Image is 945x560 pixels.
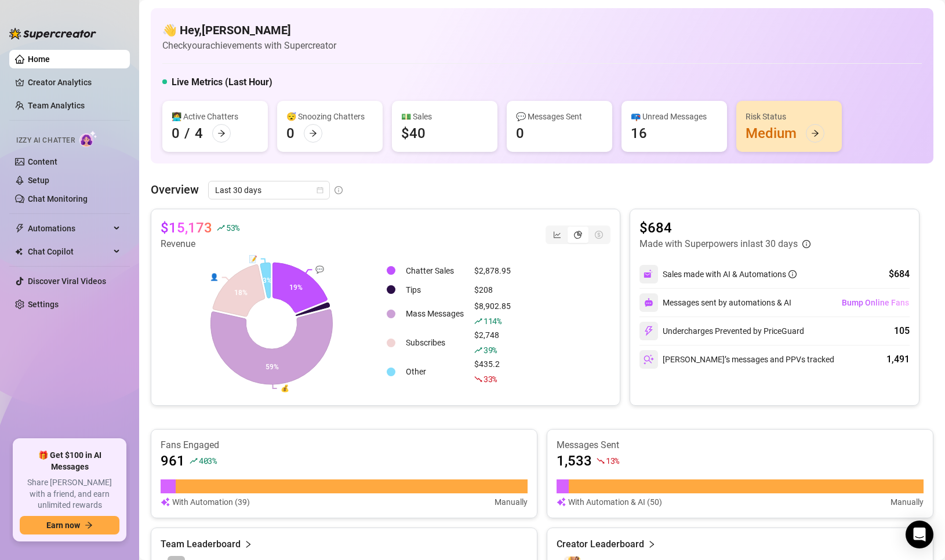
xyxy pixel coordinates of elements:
[644,354,654,365] img: svg%3e
[317,187,324,194] span: calendar
[28,157,57,166] a: Content
[16,135,75,146] span: Izzy AI Chatter
[557,537,644,551] article: Creator Leaderboard
[161,496,170,508] img: svg%3e
[474,329,511,357] div: $2,748
[639,350,834,369] div: [PERSON_NAME]’s messages and PPVs tracked
[210,273,219,282] text: 👤
[28,73,121,92] a: Creator Analytics
[484,373,497,384] span: 33 %
[401,300,468,328] td: Mass Messages
[644,326,654,336] img: svg%3e
[474,317,482,325] span: rise
[516,124,524,143] div: 0
[788,270,797,278] span: info-circle
[894,324,910,338] div: 105
[595,231,603,239] span: dollar-circle
[639,293,791,312] div: Messages sent by automations & AI
[644,269,654,279] img: svg%3e
[28,300,59,309] a: Settings
[20,516,119,534] button: Earn nowarrow-right
[474,300,511,328] div: $8,902.85
[172,110,259,123] div: 👩‍💻 Active Chatters
[648,537,656,551] span: right
[195,124,203,143] div: 4
[574,231,582,239] span: pie-chart
[746,110,833,123] div: Risk Status
[401,261,468,279] td: Chatter Sales
[842,298,909,307] span: Bump Online Fans
[886,352,910,366] div: 1,491
[546,226,610,244] div: segmented control
[162,22,336,38] h4: 👋 Hey, [PERSON_NAME]
[315,265,324,274] text: 💬
[474,346,482,354] span: rise
[217,129,226,137] span: arrow-right
[172,75,272,89] h5: Live Metrics (Last Hour)
[151,181,199,198] article: Overview
[802,240,810,248] span: info-circle
[631,110,718,123] div: 📪 Unread Messages
[85,521,93,529] span: arrow-right
[9,28,96,39] img: logo-BBDzfeDw.svg
[28,242,110,261] span: Chat Copilot
[28,54,50,64] a: Home
[172,496,250,508] article: With Automation (39)
[15,224,24,233] span: thunderbolt
[474,375,482,383] span: fall
[161,439,528,452] article: Fans Engaged
[516,110,603,123] div: 💬 Messages Sent
[557,452,592,470] article: 1,533
[401,281,468,299] td: Tips
[597,457,605,465] span: fall
[20,477,119,511] span: Share [PERSON_NAME] with a friend, and earn unlimited rewards
[172,124,180,143] div: 0
[401,358,468,386] td: Other
[557,439,924,452] article: Messages Sent
[28,194,88,203] a: Chat Monitoring
[474,283,511,296] div: $208
[46,521,80,530] span: Earn now
[401,124,426,143] div: $40
[568,496,662,508] article: With Automation & AI (50)
[286,124,295,143] div: 0
[484,344,497,355] span: 39 %
[553,231,561,239] span: line-chart
[906,521,933,548] div: Open Intercom Messenger
[495,496,528,508] article: Manually
[28,219,110,238] span: Automations
[20,450,119,472] span: 🎁 Get $100 in AI Messages
[215,181,323,199] span: Last 30 days
[639,219,810,237] article: $684
[281,384,289,392] text: 💰
[401,329,468,357] td: Subscribes
[15,248,23,256] img: Chat Copilot
[663,268,797,281] div: Sales made with AI & Automations
[811,129,819,137] span: arrow-right
[606,455,619,466] span: 13 %
[161,219,212,237] article: $15,173
[199,455,217,466] span: 403 %
[557,496,566,508] img: svg%3e
[249,254,257,263] text: 📝
[889,267,910,281] div: $684
[161,237,239,251] article: Revenue
[226,222,239,233] span: 53 %
[474,264,511,277] div: $2,878.95
[484,315,501,326] span: 114 %
[644,298,653,307] img: svg%3e
[309,129,317,137] span: arrow-right
[28,101,85,110] a: Team Analytics
[639,237,798,251] article: Made with Superpowers in last 30 days
[841,293,910,312] button: Bump Online Fans
[474,358,511,386] div: $435.2
[190,457,198,465] span: rise
[217,224,225,232] span: rise
[162,38,336,53] article: Check your achievements with Supercreator
[28,277,106,286] a: Discover Viral Videos
[335,186,343,194] span: info-circle
[891,496,924,508] article: Manually
[631,124,647,143] div: 16
[639,322,804,340] div: Undercharges Prevented by PriceGuard
[79,130,97,147] img: AI Chatter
